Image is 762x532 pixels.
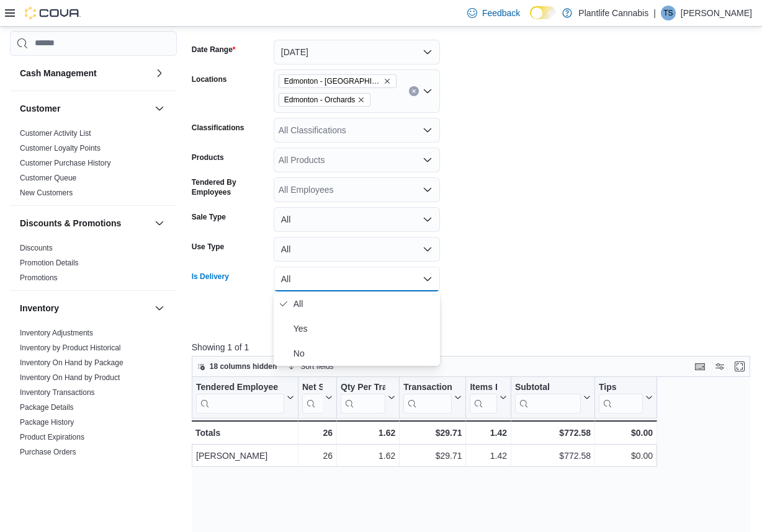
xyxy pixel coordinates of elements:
[284,94,356,106] span: Edmonton - Orchards
[192,272,229,282] label: Is Delivery
[482,7,520,19] span: Feedback
[152,216,167,231] button: Discounts & Promotions
[423,86,433,96] button: Open list of options
[423,185,433,195] button: Open list of options
[515,381,581,393] div: Subtotal
[10,126,177,205] div: Customer
[196,448,294,463] div: [PERSON_NAME]
[20,343,121,353] span: Inventory by Product Historical
[302,381,323,393] div: Net Sold
[192,123,244,133] label: Classifications
[341,381,385,413] div: Qty Per Transaction
[599,381,643,413] div: Tips
[20,417,74,427] span: Package History
[20,129,91,138] a: Customer Activity List
[20,217,121,229] h3: Discounts & Promotions
[20,373,120,382] a: Inventory On Hand by Product
[152,66,167,81] button: Cash Management
[25,7,81,19] img: Cova
[274,207,440,232] button: All
[20,102,150,115] button: Customer
[20,258,79,268] span: Promotion Details
[20,358,123,367] a: Inventory On Hand by Package
[10,241,177,290] div: Discounts & Promotions
[274,291,440,366] div: Select listbox
[20,273,58,283] span: Promotions
[192,177,269,197] label: Tendered By Employees
[20,388,95,397] a: Inventory Transactions
[302,381,323,413] div: Net Sold
[20,329,93,337] a: Inventory Adjustments
[403,381,462,413] button: Transaction Average
[283,359,338,374] button: Sort fields
[403,425,462,440] div: $29.71
[196,381,284,413] div: Tendered Employee
[274,237,440,262] button: All
[294,321,435,336] span: Yes
[20,447,76,457] span: Purchase Orders
[20,403,74,412] a: Package Details
[302,425,333,440] div: 26
[192,341,756,353] p: Showing 1 of 1
[294,346,435,361] span: No
[192,242,224,252] label: Use Type
[279,93,371,107] span: Edmonton - Orchards
[210,361,277,371] span: 18 columns hidden
[294,296,435,311] span: All
[192,153,224,162] label: Products
[196,381,284,393] div: Tendered Employee
[20,418,74,427] a: Package History
[423,155,433,165] button: Open list of options
[462,1,525,25] a: Feedback
[515,448,591,463] div: $772.58
[196,381,294,413] button: Tendered Employee
[20,358,123,368] span: Inventory On Hand by Package
[383,78,391,85] button: Remove Edmonton - Harvest Pointe from selection in this group
[403,448,462,463] div: $29.71
[20,144,101,153] a: Customer Loyalty Points
[20,188,73,198] span: New Customers
[20,432,84,442] span: Product Expirations
[599,448,653,463] div: $0.00
[20,174,76,182] a: Customer Queue
[530,19,531,20] span: Dark Mode
[403,381,452,413] div: Transaction Average
[515,381,591,413] button: Subtotal
[20,217,150,229] button: Discounts & Promotions
[341,381,395,413] button: Qty Per Transaction
[274,40,440,64] button: [DATE]
[578,6,648,20] p: Plantlife Cannabis
[470,381,507,413] button: Items Per Transaction
[663,6,673,20] span: TS
[693,359,707,374] button: Keyboard shortcuts
[20,128,91,138] span: Customer Activity List
[20,448,76,456] a: Purchase Orders
[20,259,79,267] a: Promotion Details
[20,158,111,168] span: Customer Purchase History
[681,6,752,20] p: [PERSON_NAME]
[20,328,93,338] span: Inventory Adjustments
[20,173,76,183] span: Customer Queue
[152,101,167,116] button: Customer
[470,425,507,440] div: 1.42
[599,381,653,413] button: Tips
[20,102,60,115] h3: Customer
[470,381,497,393] div: Items Per Transaction
[20,243,53,253] span: Discounts
[341,448,395,463] div: 1.62
[302,381,333,413] button: Net Sold
[20,188,73,197] a: New Customers
[20,159,111,167] a: Customer Purchase History
[20,373,120,383] span: Inventory On Hand by Product
[423,125,433,135] button: Open list of options
[470,448,507,463] div: 1.42
[284,75,381,87] span: Edmonton - [GEOGRAPHIC_DATA]
[341,425,395,440] div: 1.62
[357,96,365,104] button: Remove Edmonton - Orchards from selection in this group
[20,67,97,79] h3: Cash Management
[20,402,74,412] span: Package Details
[192,74,227,84] label: Locations
[515,425,591,440] div: $772.58
[20,273,58,282] a: Promotions
[20,344,121,352] a: Inventory by Product Historical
